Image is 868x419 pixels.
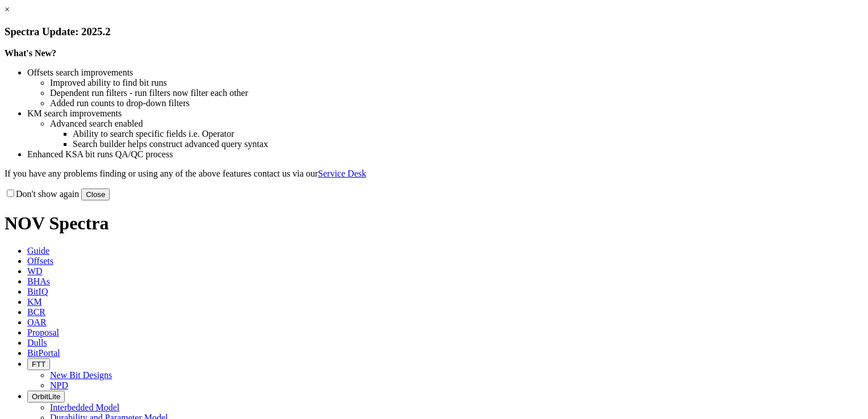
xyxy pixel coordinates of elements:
[27,297,42,307] span: KM
[27,256,53,266] span: Offsets
[27,317,47,327] span: OAR
[50,78,863,88] li: Improved ability to find bit runs
[50,380,68,390] a: NPD
[27,328,59,337] span: Proposal
[50,88,863,98] li: Dependent run filters - run filters now filter each other
[27,307,45,317] span: BCR
[7,190,14,197] input: Don't show again
[27,108,863,119] li: KM search improvements
[318,169,366,178] a: Service Desk
[50,119,863,129] li: Advanced search enabled
[5,213,863,234] h1: NOV Spectra
[27,348,60,358] span: BitPortal
[5,48,56,58] strong: What's New?
[32,360,45,368] span: FTT
[27,287,48,296] span: BitIQ
[5,26,863,38] h3: Spectra Update: 2025.2
[27,149,863,160] li: Enhanced KSA bit runs QA/QC process
[50,403,119,412] a: Interbedded Model
[27,338,47,347] span: Dulls
[27,246,49,255] span: Guide
[32,392,60,401] span: OrbitLite
[5,189,79,199] label: Don't show again
[50,98,863,108] li: Added run counts to drop-down filters
[5,5,10,14] a: ×
[5,169,863,179] p: If you have any problems finding or using any of the above features contact us via our
[73,129,863,139] li: Ability to search specific fields i.e. Operator
[73,139,863,149] li: Search builder helps construct advanced query syntax
[27,68,863,78] li: Offsets search improvements
[27,266,43,276] span: WD
[27,276,50,286] span: BHAs
[81,188,110,200] button: Close
[50,370,112,380] a: New Bit Designs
